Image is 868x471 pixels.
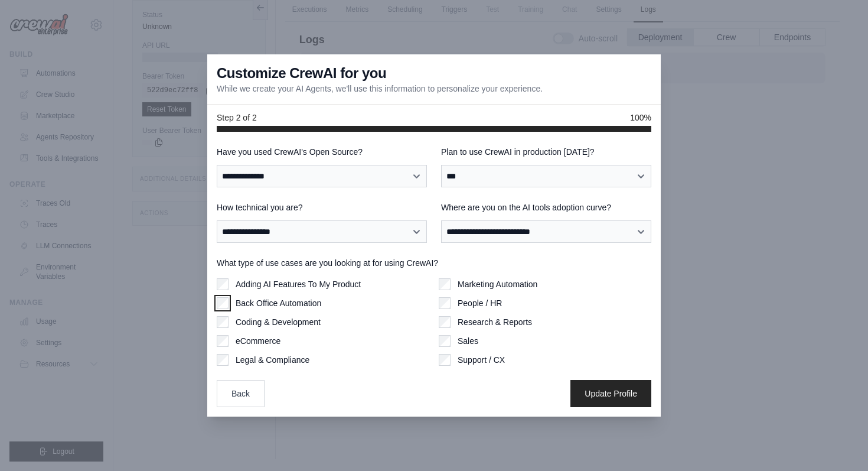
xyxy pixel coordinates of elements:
[217,112,257,124] span: Step 2 of 2
[630,112,651,124] span: 100%
[217,83,543,95] p: While we create your AI Agents, we'll use this information to personalize your experience.
[458,354,505,366] label: Support / CX
[217,146,427,158] label: Have you used CrewAI's Open Source?
[236,278,361,290] label: Adding AI Features To My Product
[809,414,868,471] iframe: Chat Widget
[217,202,427,213] label: How technical you are?
[236,297,321,309] label: Back Office Automation
[217,257,651,269] label: What type of use cases are you looking at for using CrewAI?
[217,380,265,407] button: Back
[236,316,321,328] label: Coding & Development
[441,202,651,213] label: Where are you on the AI tools adoption curve?
[217,64,386,83] h3: Customize CrewAI for you
[458,335,478,347] label: Sales
[236,354,309,366] label: Legal & Compliance
[570,380,651,407] button: Update Profile
[458,297,502,309] label: People / HR
[236,335,280,347] label: eCommerce
[458,278,537,290] label: Marketing Automation
[441,146,651,158] label: Plan to use CrewAI in production [DATE]?
[458,316,532,328] label: Research & Reports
